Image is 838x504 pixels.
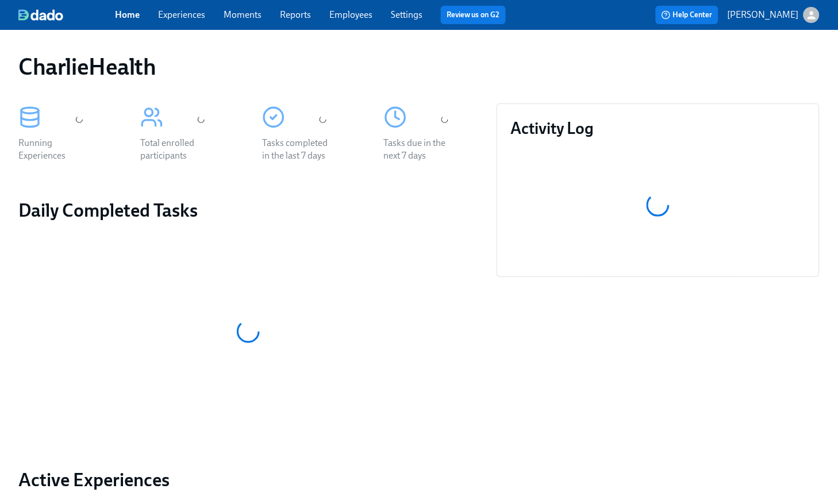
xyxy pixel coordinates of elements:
[728,9,799,21] p: [PERSON_NAME]
[224,9,262,20] a: Moments
[280,9,311,20] a: Reports
[329,9,372,20] a: Employees
[18,9,115,21] a: dado
[18,199,478,222] h2: Daily Completed Tasks
[18,53,156,80] h1: CharlieHealth
[441,6,506,24] button: Review us on G2
[511,118,805,138] h3: Activity Log
[158,9,205,20] a: Experiences
[18,9,63,21] img: dado
[391,9,422,20] a: Settings
[18,469,478,492] a: Active Experiences
[140,137,214,162] div: Total enrolled participants
[728,7,820,23] button: [PERSON_NAME]
[656,6,718,24] button: Help Center
[662,9,713,21] span: Help Center
[447,9,500,21] a: Review us on G2
[115,9,140,20] a: Home
[18,137,92,162] div: Running Experiences
[262,137,336,162] div: Tasks completed in the last 7 days
[384,137,458,162] div: Tasks due in the next 7 days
